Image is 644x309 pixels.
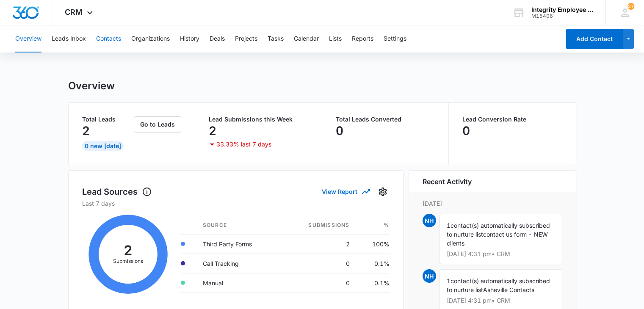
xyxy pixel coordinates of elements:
p: 33.33% last 7 days [216,141,271,147]
a: Go to Leads [134,121,181,128]
span: contact(s) automatically subscribed to nurture list [447,222,550,238]
button: Go to Leads [134,116,181,132]
td: 0.1% [357,273,390,292]
button: Lists [329,25,342,52]
td: 0.1% [357,254,390,273]
button: Organizations [131,25,170,52]
p: Total Leads Converted [336,116,435,122]
button: View Report [322,184,369,199]
div: notifications count [627,3,634,10]
p: 2 [209,124,216,138]
button: History [180,25,199,52]
p: [DATE] [423,199,562,208]
td: 0 [282,273,357,292]
p: Lead Conversion Rate [462,116,562,122]
button: Reports [352,25,373,52]
td: Manual [196,273,282,292]
button: Settings [376,185,390,199]
span: 1 [447,222,451,229]
button: Leads Inbox [52,25,86,52]
button: Add Contact [566,29,623,49]
button: Settings [384,25,406,52]
span: 1 [447,277,451,284]
p: 0 [462,124,470,138]
p: Last 7 days [82,199,390,208]
button: Contacts [96,25,121,52]
p: 2 [82,124,90,138]
span: NH [423,269,436,283]
h6: Recent Activity [423,177,472,187]
td: 0 [282,254,357,273]
th: Source [196,216,282,235]
td: Call Tracking [196,254,282,273]
div: account id [531,13,593,19]
td: Third Party Forms [196,234,282,254]
td: 100% [357,234,390,254]
div: 0 New [DATE] [82,141,124,151]
p: 0 [336,124,343,138]
span: 27 [627,3,634,10]
button: Deals [210,25,225,52]
p: Lead Submissions this Week [209,116,308,122]
button: Tasks [268,25,284,52]
h1: Overview [68,80,115,92]
span: CRM [65,8,83,17]
span: contact us form - NEW clients [447,231,548,247]
p: Total Leads [82,116,133,122]
button: Calendar [294,25,319,52]
button: Projects [235,25,257,52]
p: [DATE] 4:31 pm • CRM [447,298,555,303]
span: NH [423,214,436,227]
th: % [357,216,390,235]
span: Asheville Contacts [483,286,534,293]
td: 2 [282,234,357,254]
div: account name [531,6,593,13]
p: [DATE] 4:31 pm • CRM [447,251,555,257]
span: contact(s) automatically subscribed to nurture list [447,277,550,293]
th: Submissions [282,216,357,235]
h1: Lead Sources [82,185,152,198]
button: Overview [15,25,41,52]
